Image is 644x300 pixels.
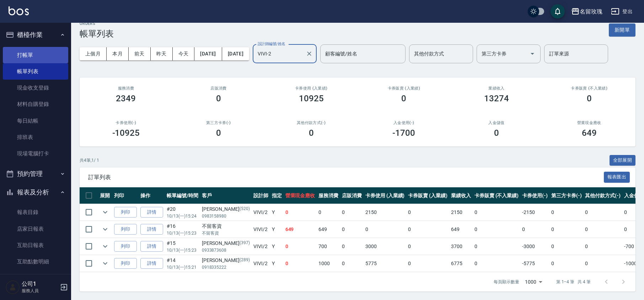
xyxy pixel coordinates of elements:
[580,7,602,16] div: 名留玫瑰
[273,120,349,125] h2: 其他付款方式(-)
[270,238,284,255] td: Y
[449,204,473,221] td: 2150
[252,238,270,255] td: VIVI /2
[406,221,449,238] td: 0
[273,86,349,91] h2: 卡券使用 (入業績)
[129,47,151,60] button: 前天
[406,255,449,272] td: 0
[270,255,284,272] td: Y
[167,247,198,253] p: 10/13 (一) 15:23
[449,238,473,255] td: 3700
[202,205,250,213] div: [PERSON_NAME]
[114,258,137,269] button: 列印
[609,23,635,37] button: 新開單
[3,204,68,220] a: 報表目錄
[80,21,114,26] h2: ORDERS
[3,96,68,112] a: 材料自購登錄
[165,187,200,204] th: 帳單編號/時間
[604,172,630,183] button: 報表匯出
[167,230,198,236] p: 10/13 (一) 15:23
[309,128,314,138] h3: 0
[551,86,627,91] h2: 卡券販賣 (不入業績)
[252,255,270,272] td: VIVI /2
[401,93,406,103] h3: 0
[22,288,58,294] p: 服務人員
[9,6,29,15] img: Logo
[270,221,284,238] td: Y
[222,47,249,60] button: [DATE]
[240,257,250,264] p: (289)
[520,238,549,255] td: -3000
[317,221,340,238] td: 649
[165,255,200,272] td: #14
[165,221,200,238] td: #16
[340,238,364,255] td: 0
[449,187,473,204] th: 業績收入
[583,238,622,255] td: 0
[568,4,605,19] button: 名留玫瑰
[116,93,136,103] h3: 2349
[317,204,340,221] td: 0
[494,279,519,285] p: 每頁顯示數量
[202,230,250,236] p: 不留客資
[100,207,111,218] button: expand row
[6,280,20,294] img: Person
[364,255,407,272] td: 5775
[140,241,163,252] a: 詳情
[340,255,364,272] td: 0
[240,240,250,247] p: (397)
[583,187,622,204] th: 其他付款方式(-)
[583,204,622,221] td: 0
[80,47,107,60] button: 上個月
[604,173,630,180] a: 報表匯出
[181,86,257,91] h2: 店販消費
[317,187,340,204] th: 服務消費
[520,255,549,272] td: -5775
[364,204,407,221] td: 2150
[340,204,364,221] td: 0
[173,47,195,60] button: 今天
[88,174,604,181] span: 訂單列表
[284,238,317,255] td: 0
[258,41,285,47] label: 設計師編號/姓名
[449,255,473,272] td: 6775
[549,221,584,238] td: 0
[340,187,364,204] th: 店販消費
[284,204,317,221] td: 0
[473,204,520,221] td: 0
[317,238,340,255] td: 700
[202,213,250,219] p: 0983158980
[100,258,111,269] button: expand row
[364,221,407,238] td: 0
[610,155,636,166] button: 全部展開
[167,213,198,219] p: 10/13 (一) 15:24
[551,4,565,18] button: save
[22,280,58,288] h5: 公司1
[583,221,622,238] td: 0
[181,120,257,125] h2: 第三方卡券(-)
[216,128,221,138] h3: 0
[202,247,250,253] p: 0933873608
[556,279,591,285] p: 第 1–4 筆 共 4 筆
[520,221,549,238] td: 0
[520,187,549,204] th: 卡券使用(-)
[522,272,545,291] div: 1000
[284,221,317,238] td: 649
[202,223,250,230] div: 不留客資
[340,221,364,238] td: 0
[392,128,415,138] h3: -1700
[549,255,584,272] td: 0
[202,257,250,264] div: [PERSON_NAME]
[608,5,635,18] button: 登出
[406,204,449,221] td: 0
[587,93,592,103] h3: 0
[459,86,535,91] h2: 業績收入
[473,187,520,204] th: 卡券販賣 (不入業績)
[80,157,99,164] p: 共 4 筆, 1 / 1
[3,129,68,145] a: 排班表
[3,47,68,63] a: 打帳單
[582,128,597,138] h3: 649
[252,204,270,221] td: VIVI /2
[3,165,68,183] button: 預約管理
[364,238,407,255] td: 3000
